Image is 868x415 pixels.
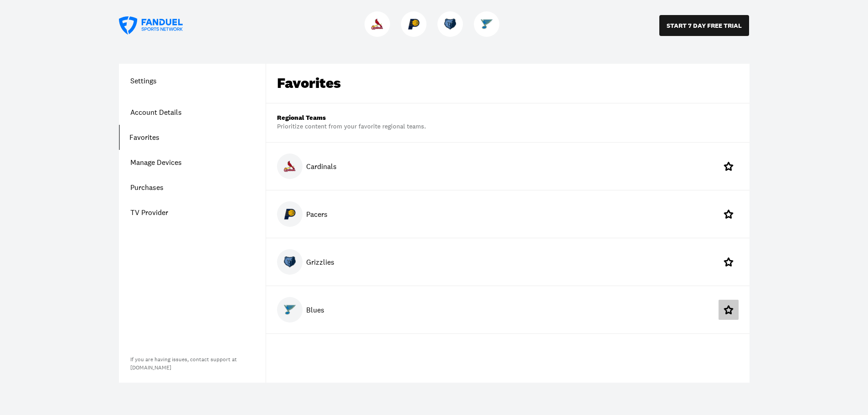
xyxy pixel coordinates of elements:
[284,256,296,268] img: Grizzlies
[119,100,266,125] a: Account Details
[284,160,296,172] img: Cardinals
[119,16,183,35] a: FanDuel Sports Network
[130,356,237,371] a: If you are having issues, contact support at[DOMAIN_NAME]
[481,18,493,30] img: Blues
[119,150,266,175] a: Manage Devices
[306,256,334,267] p: Grizzlies
[437,30,467,39] a: GrizzliesGrizzlies
[119,75,266,86] h1: Settings
[119,200,266,225] a: TV Provider
[119,175,266,200] a: Purchases
[277,114,426,122] div: Regional Teams
[277,75,341,92] div: Favorites
[306,161,337,172] p: Cardinals
[306,304,324,315] p: Blues
[371,18,383,30] img: Cardinals
[408,18,420,30] img: Pacers
[277,122,426,131] div: Prioritize content from your favorite regional teams.
[659,15,749,36] button: START 7 DAY FREE TRIAL
[365,30,394,39] a: CardinalsCardinals
[284,208,296,220] img: Pacers
[284,304,296,316] img: Blues
[306,209,328,220] p: Pacers
[119,125,266,150] a: Favorites
[444,18,456,30] img: Grizzlies
[401,30,430,39] a: PacersPacers
[474,30,503,39] a: BluesBlues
